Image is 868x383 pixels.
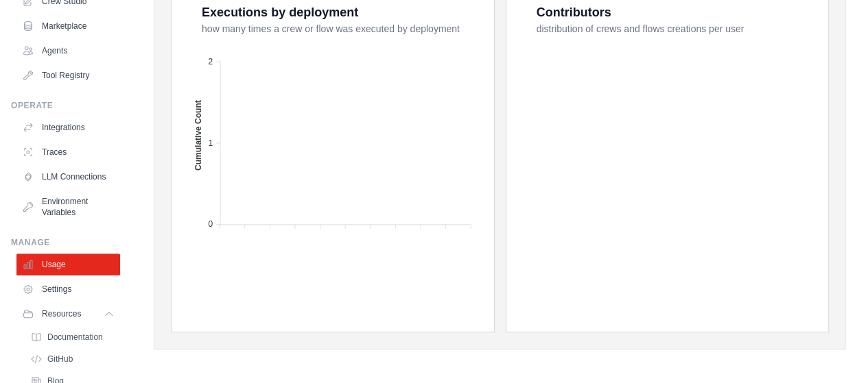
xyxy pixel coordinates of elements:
text: Cumulative Count [193,100,203,171]
a: Marketplace [16,15,120,37]
a: Settings [16,278,120,300]
a: Agents [16,40,120,62]
tspan: 2 [208,57,213,66]
div: Manage [11,237,120,248]
a: GitHub [25,349,120,369]
a: Environment Variables [16,190,120,223]
div: Executions by deployment [202,3,358,22]
span: Resources [42,308,81,319]
span: Documentation [47,332,103,343]
span: GitHub [47,354,73,365]
a: Tool Registry [16,64,120,86]
a: Integrations [16,116,120,138]
a: Traces [16,141,120,163]
a: Documentation [25,328,120,347]
button: Resources [16,303,120,325]
div: Contributors [537,3,611,22]
tspan: 0 [208,219,213,229]
div: Operate [11,100,120,111]
dt: distribution of crews and flows creations per user [537,22,812,36]
tspan: 1 [208,138,213,148]
a: LLM Connections [16,166,120,188]
a: Usage [16,254,120,275]
dt: how many times a crew or flow was executed by deployment [202,22,478,36]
